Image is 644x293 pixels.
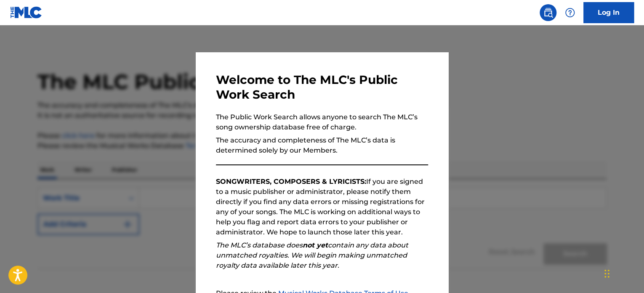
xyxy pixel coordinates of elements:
img: MLC Logo [10,6,43,19]
p: The Public Work Search allows anyone to search The MLC’s song ownership database free of charge. [216,112,428,132]
strong: SONGWRITERS, COMPOSERS & LYRICISTS: [216,177,366,185]
h3: Welcome to The MLC's Public Work Search [216,73,428,102]
img: search [543,8,553,18]
em: The MLC’s database does contain any data about unmatched royalties. We will begin making unmatche... [216,241,408,269]
div: Help [562,4,578,21]
strong: not yet [303,241,328,249]
p: If you are signed to a music publisher or administrator, please notify them directly if you find ... [216,177,428,237]
iframe: Chat Widget [602,253,644,293]
img: help [565,8,575,18]
p: The accuracy and completeness of The MLC’s data is determined solely by our Members. [216,135,428,156]
div: Drag [604,261,609,286]
a: Public Search [540,4,556,21]
a: Log In [583,2,634,23]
